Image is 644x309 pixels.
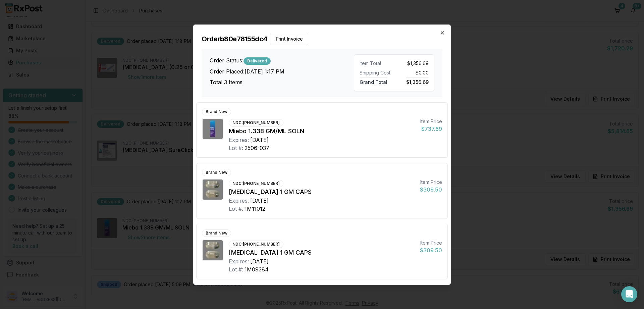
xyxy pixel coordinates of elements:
[270,33,309,45] button: Print Invoice
[360,60,391,67] div: Item Total
[250,197,269,205] div: [DATE]
[229,126,415,136] div: Miebo 1.338 GM/ML SOLN
[229,257,249,265] div: Expires:
[245,144,269,152] div: 2506-037
[202,229,231,237] div: Brand New
[203,240,223,260] img: Vascepa 1 GM CAPS
[397,69,429,76] div: $0.00
[202,108,231,115] div: Brand New
[245,265,269,273] div: 1M09384
[406,78,429,85] span: $1,356.69
[397,60,429,67] div: $1,356.69
[250,257,269,265] div: [DATE]
[229,197,249,205] div: Expires:
[360,69,391,76] div: Shipping Cost
[229,248,415,257] div: [MEDICAL_DATA] 1 GM CAPS
[229,180,283,187] div: NDC: [PHONE_NUMBER]
[202,169,231,176] div: Brand New
[420,246,442,254] div: $309.50
[229,205,243,213] div: Lot #:
[210,78,354,86] h3: Total 3 Items
[229,119,283,126] div: NDC: [PHONE_NUMBER]
[420,179,442,186] div: Item Price
[420,240,442,246] div: Item Price
[244,57,271,65] div: Delivered
[420,118,442,125] div: Item Price
[420,125,442,133] div: $737.69
[203,119,223,139] img: Miebo 1.338 GM/ML SOLN
[203,179,223,200] img: Vascepa 1 GM CAPS
[245,205,265,213] div: 1M11012
[229,136,249,144] div: Expires:
[360,78,387,85] span: Grand Total
[420,186,442,194] div: $309.50
[202,33,442,45] h2: Order b80e78155dc4
[229,265,243,273] div: Lot #:
[210,67,354,75] h3: Order Placed: [DATE] 1:17 PM
[250,136,269,144] div: [DATE]
[229,241,283,248] div: NDC: [PHONE_NUMBER]
[229,187,415,197] div: [MEDICAL_DATA] 1 GM CAPS
[210,56,354,65] h3: Order Status:
[229,144,243,152] div: Lot #:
